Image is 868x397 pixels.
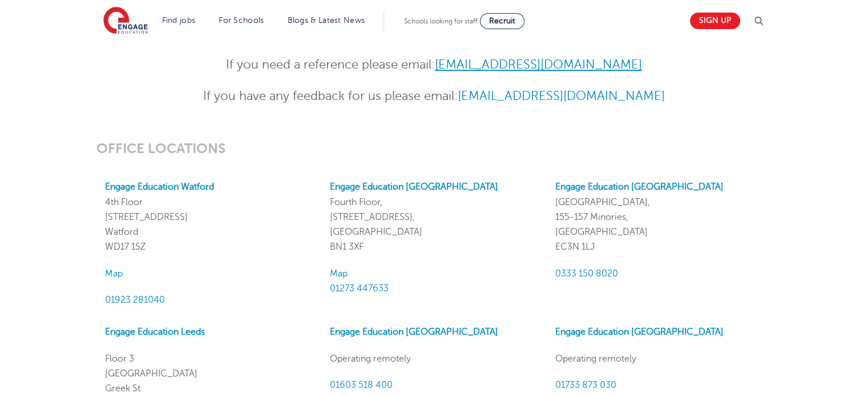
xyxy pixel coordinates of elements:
[105,268,123,279] a: Map
[154,55,714,75] p: If you need a reference please email:
[105,182,214,192] a: Engage Education Watford
[458,89,665,103] a: [EMAIL_ADDRESS][DOMAIN_NAME]
[480,13,524,29] a: Recruit
[330,268,348,279] a: Map
[555,179,763,254] p: [GEOGRAPHIC_DATA], 155-157 Minories, [GEOGRAPHIC_DATA] EC3N 1LJ
[555,268,618,279] a: Call via 8x8
[404,17,478,25] span: Schools looking for staff
[330,283,389,294] span: 01273 447633
[555,351,763,366] p: Operating remotely
[330,283,389,294] a: Call via 8x8
[105,327,205,337] a: Engage Education Leeds
[435,58,642,71] a: [EMAIL_ADDRESS][DOMAIN_NAME]
[103,7,148,35] img: Engage Education
[219,16,264,25] a: For Schools
[288,16,365,25] a: Blogs & Latest News
[555,268,618,279] span: 0333 150 8020
[154,86,714,106] p: If you have any feedback for us please email:
[162,16,196,25] a: Find jobs
[330,182,498,192] a: Engage Education [GEOGRAPHIC_DATA]
[555,327,724,337] a: Engage Education [GEOGRAPHIC_DATA]
[489,17,515,25] span: Recruit
[105,295,165,305] a: Call via 8x8
[330,351,538,366] p: Operating remotely
[96,141,772,157] h3: OFFICE LOCATIONS
[105,295,165,305] span: 01923 281040
[105,179,313,254] p: 4th Floor [STREET_ADDRESS] Watford WD17 1SZ
[555,182,724,192] a: Engage Education [GEOGRAPHIC_DATA]
[330,179,538,254] p: Fourth Floor, [STREET_ADDRESS], [GEOGRAPHIC_DATA] BN1 3XF
[330,380,393,390] a: Call via 8x8
[330,327,498,337] a: Engage Education [GEOGRAPHIC_DATA]
[690,13,740,29] a: Sign up
[555,380,616,390] a: Call via 8x8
